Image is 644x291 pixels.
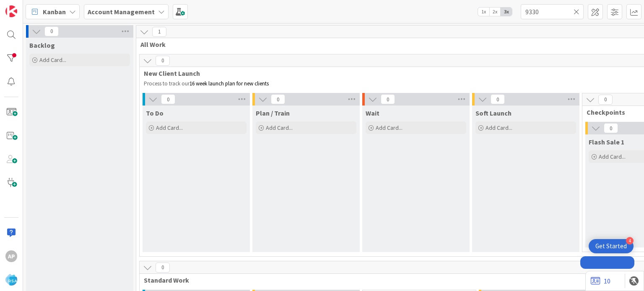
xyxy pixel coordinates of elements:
span: 0 [598,95,613,105]
div: Get Started [595,242,627,250]
span: 0 [161,94,175,104]
span: Add Card... [156,124,183,131]
b: Account Management [88,8,155,16]
span: Plan / Train [256,109,290,117]
span: 1x [478,8,489,16]
img: avatar [5,274,17,286]
span: 0 [491,94,505,104]
span: Add Card... [266,124,293,131]
span: Soft Launch [475,109,512,117]
span: Add Card... [599,153,626,160]
span: Add Card... [39,56,66,64]
div: Open Get Started checklist, remaining modules: 4 [589,239,634,253]
a: 10 [591,276,610,286]
input: Quick Filter... [521,4,584,19]
span: To Do [146,109,164,117]
span: 0 [156,56,170,66]
span: 2x [489,8,501,16]
span: 0 [381,94,395,104]
span: Flash Sale 1 [589,138,624,146]
span: 3x [501,8,512,16]
div: 4 [626,237,634,245]
span: Wait [366,109,379,117]
span: 16 week launch plan for new clients [190,80,269,87]
img: Visit kanbanzone.com [5,5,17,17]
span: 1 [152,27,166,37]
span: Add Card... [376,124,402,131]
span: 0 [604,123,618,133]
span: Backlog [29,41,55,49]
span: 0 [44,26,59,36]
span: Add Card... [486,124,512,131]
span: 0 [156,263,170,273]
div: Ap [5,250,17,262]
span: 0 [271,94,285,104]
span: Kanban [43,7,66,17]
